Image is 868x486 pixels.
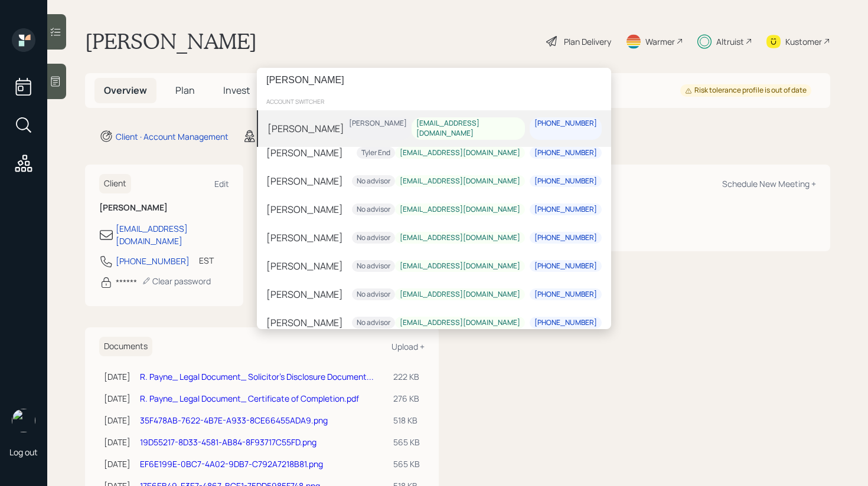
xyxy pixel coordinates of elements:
[400,176,520,186] div: [EMAIL_ADDRESS][DOMAIN_NAME]
[361,148,390,158] div: Tyler End
[357,176,390,186] div: No advisor
[534,119,597,129] div: [PHONE_NUMBER]
[534,261,597,271] div: [PHONE_NUMBER]
[357,233,390,243] div: No advisor
[357,261,390,271] div: No advisor
[266,202,343,216] div: [PERSON_NAME]
[357,205,390,215] div: No advisor
[534,318,597,328] div: [PHONE_NUMBER]
[266,287,343,301] div: [PERSON_NAME]
[534,290,597,300] div: [PHONE_NUMBER]
[534,148,597,158] div: [PHONE_NUMBER]
[400,233,520,243] div: [EMAIL_ADDRESS][DOMAIN_NAME]
[349,119,407,129] div: [PERSON_NAME]
[400,148,520,158] div: [EMAIL_ADDRESS][DOMAIN_NAME]
[357,290,390,300] div: No advisor
[266,316,343,330] div: [PERSON_NAME]
[266,259,343,273] div: [PERSON_NAME]
[400,205,520,215] div: [EMAIL_ADDRESS][DOMAIN_NAME]
[400,318,520,328] div: [EMAIL_ADDRESS][DOMAIN_NAME]
[534,176,597,186] div: [PHONE_NUMBER]
[257,68,611,93] input: Type a command or search…
[266,231,343,245] div: [PERSON_NAME]
[267,121,344,136] div: [PERSON_NAME]
[400,261,520,271] div: [EMAIL_ADDRESS][DOMAIN_NAME]
[266,146,343,160] div: [PERSON_NAME]
[266,174,343,188] div: [PERSON_NAME]
[534,205,597,215] div: [PHONE_NUMBER]
[416,119,520,139] div: [EMAIL_ADDRESS][DOMAIN_NAME]
[400,290,520,300] div: [EMAIL_ADDRESS][DOMAIN_NAME]
[534,233,597,243] div: [PHONE_NUMBER]
[357,318,390,328] div: No advisor
[257,93,611,110] div: account switcher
